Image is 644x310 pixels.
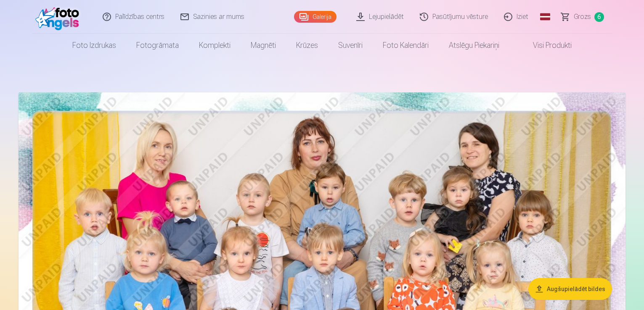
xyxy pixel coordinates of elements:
[294,11,337,23] a: Galerija
[328,34,373,57] a: Suvenīri
[126,34,189,57] a: Fotogrāmata
[241,34,286,57] a: Magnēti
[574,12,591,22] span: Grozs
[528,278,612,300] button: Augšupielādēt bildes
[439,34,509,57] a: Atslēgu piekariņi
[35,3,84,30] img: /fa1
[594,12,604,22] span: 6
[509,34,582,57] a: Visi produkti
[189,34,241,57] a: Komplekti
[286,34,328,57] a: Krūzes
[62,34,126,57] a: Foto izdrukas
[373,34,439,57] a: Foto kalendāri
